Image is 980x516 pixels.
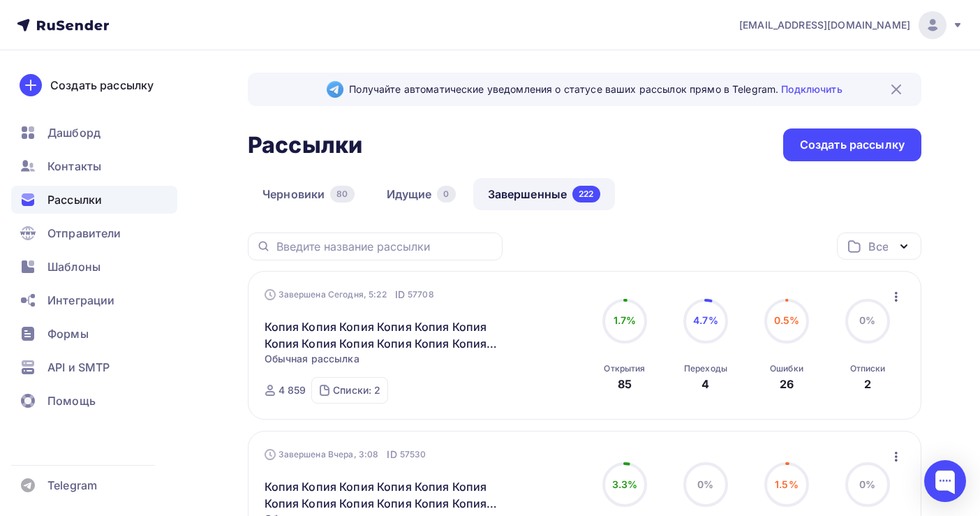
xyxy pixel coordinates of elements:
[47,292,114,309] span: Интеграции
[473,178,615,210] a: Завершенные222
[604,363,645,374] div: Открытия
[279,383,306,397] div: 4 859
[780,376,794,392] div: 26
[800,137,905,153] div: Создать рассылку
[864,376,871,392] div: 2
[47,325,89,342] span: Формы
[770,363,803,374] div: Ошибки
[265,448,426,462] div: Завершена Вчера, 3:08
[11,219,177,247] a: Отправители
[408,288,434,302] span: 57708
[11,152,177,180] a: Контакты
[850,363,886,374] div: Отписки
[248,131,362,159] h2: Рассылки
[693,314,718,326] span: 4.7%
[47,258,101,275] span: Шаблоны
[47,359,110,376] span: API и SMTP
[11,253,177,281] a: Шаблоны
[265,478,504,512] a: Копия Копия Копия Копия Копия Копия Копия Копия Копия Копия Копия Копия Копия Копия Копия Копия К...
[739,18,910,32] span: [EMAIL_ADDRESS][DOMAIN_NAME]
[276,239,494,254] input: Введите название рассылки
[330,186,354,202] div: 80
[248,178,369,210] a: Черновики80
[437,186,455,202] div: 0
[47,477,97,494] span: Telegram
[372,178,470,210] a: Идущие0
[859,314,875,326] span: 0%
[265,318,504,352] a: Копия Копия Копия Копия Копия Копия Копия Копия Копия Копия Копия Копия Копия Копия Копия Копия К...
[739,11,963,39] a: [EMAIL_ADDRESS][DOMAIN_NAME]
[837,233,921,260] button: Все
[47,392,96,409] span: Помощь
[614,314,637,326] span: 1.7%
[774,314,800,326] span: 0.5%
[11,119,177,147] a: Дашборд
[612,478,638,490] span: 3.3%
[327,81,343,98] img: Telegram
[701,376,709,392] div: 4
[47,225,121,242] span: Отправители
[50,77,154,94] div: Создать рассылку
[11,186,177,214] a: Рассылки
[618,376,632,392] div: 85
[265,352,359,366] span: Обычная рассылка
[684,363,727,374] div: Переходы
[47,191,102,208] span: Рассылки
[265,288,434,302] div: Завершена Сегодня, 5:22
[781,83,842,95] a: Подключить
[400,448,426,462] span: 57530
[697,478,713,490] span: 0%
[859,478,875,490] span: 0%
[387,448,396,462] span: ID
[775,478,799,490] span: 1.5%
[572,186,600,202] div: 222
[868,238,888,255] div: Все
[333,383,380,397] div: Списки: 2
[47,158,101,175] span: Контакты
[11,320,177,348] a: Формы
[47,124,101,141] span: Дашборд
[395,288,405,302] span: ID
[349,82,842,96] span: Получайте автоматические уведомления о статусе ваших рассылок прямо в Telegram.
